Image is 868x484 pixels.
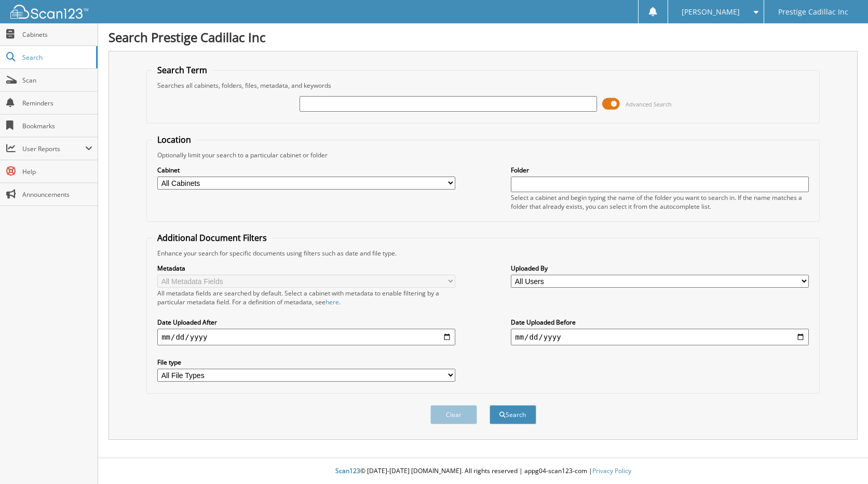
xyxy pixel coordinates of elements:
[152,249,814,258] div: Enhance your search for specific documents using filters such as date and file type.
[511,166,809,174] label: Folder
[430,405,477,424] button: Clear
[157,318,455,327] label: Date Uploaded After
[511,264,809,273] label: Uploaded By
[157,329,455,345] input: start
[152,151,814,159] div: Optionally limit your search to a particular cabinet or folder
[490,405,536,424] button: Search
[22,144,85,153] span: User Reports
[98,459,868,484] div: © [DATE]-[DATE] [DOMAIN_NAME]. All rights reserved | appg04-scan123-com |
[157,358,455,367] label: File type
[157,264,455,273] label: Metadata
[511,329,809,345] input: end
[10,5,88,19] img: scan123-logo-white.svg
[22,167,92,176] span: Help
[22,53,91,62] span: Search
[152,232,272,244] legend: Additional Document Filters
[152,64,212,76] legend: Search Term
[22,76,92,85] span: Scan
[592,466,631,475] a: Privacy Policy
[22,30,92,39] span: Cabinets
[511,193,809,211] div: Select a cabinet and begin typing the name of the folder you want to search in. If the name match...
[682,9,740,15] span: [PERSON_NAME]
[157,289,455,306] div: All metadata fields are searched by default. Select a cabinet with metadata to enable filtering b...
[511,318,809,327] label: Date Uploaded Before
[152,134,196,145] legend: Location
[22,190,92,199] span: Announcements
[335,466,360,475] span: Scan123
[22,99,92,107] span: Reminders
[325,298,339,306] a: here
[626,100,672,108] span: Advanced Search
[108,29,858,46] h1: Search Prestige Cadillac Inc
[157,166,455,174] label: Cabinet
[22,122,92,130] span: Bookmarks
[778,9,848,15] span: Prestige Cadillac Inc
[152,81,814,90] div: Searches all cabinets, folders, files, metadata, and keywords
